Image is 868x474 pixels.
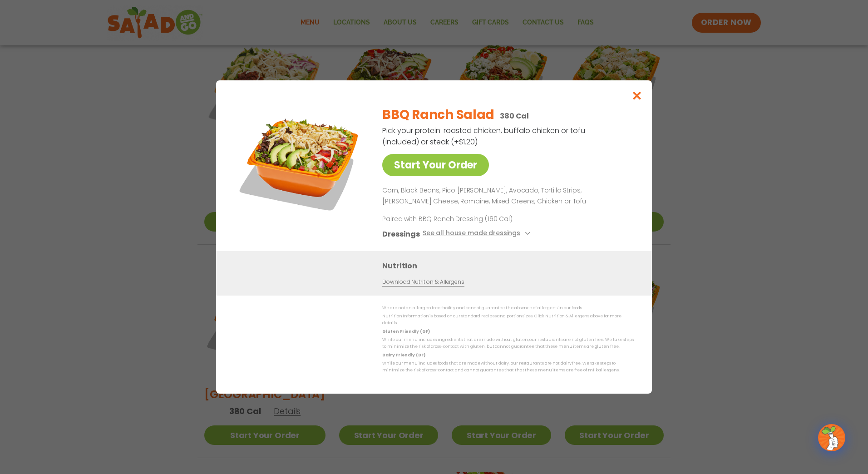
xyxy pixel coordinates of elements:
[237,99,364,226] img: Featured product photo for BBQ Ranch Salad
[382,105,494,124] h2: BBQ Ranch Salad
[382,313,634,327] p: Nutrition information is based on our standard recipes and portion sizes. Click Nutrition & Aller...
[382,154,489,176] a: Start Your Order
[382,228,420,240] h3: Dressings
[382,260,638,272] h3: Nutrition
[382,360,634,374] p: While our menu includes foods that are made without dairy, our restaurants are not dairy free. We...
[382,125,587,148] p: Pick your protein: roasted chicken, buffalo chicken or tofu (included) or steak (+$1.20)
[382,185,630,207] p: Corn, Black Beans, Pico [PERSON_NAME], Avocado, Tortilla Strips, [PERSON_NAME] Cheese, Romaine, M...
[382,214,550,224] p: Paired with BBQ Ranch Dressing (160 Cal)
[500,110,529,122] p: 380 Cal
[382,278,464,286] a: Download Nutrition & Allergens
[819,425,844,450] img: wpChatIcon
[382,305,634,311] p: We are not an allergen free facility and cannot guarantee the absence of allergens in our foods.
[382,352,425,358] strong: Dairy Friendly (DF)
[423,228,533,240] button: See all house made dressings
[382,329,429,334] strong: Gluten Friendly (GF)
[622,80,652,111] button: Close modal
[382,336,634,351] p: While our menu includes ingredients that are made without gluten, our restaurants are not gluten ...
